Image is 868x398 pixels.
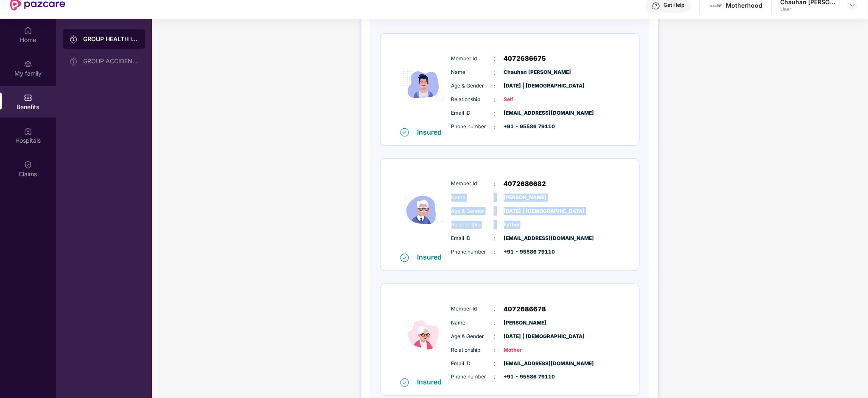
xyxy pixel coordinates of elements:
[451,221,494,229] span: Relationship
[417,378,447,387] div: Insured
[504,248,546,256] span: +91 - 95586 79110
[400,128,409,137] img: svg+xml;base64,PHN2ZyB4bWxucz0iaHR0cDovL3d3dy53My5vcmcvMjAwMC9zdmciIHdpZHRoPSIxNiIgaGVpZ2h0PSIxNi...
[400,378,409,387] img: svg+xml;base64,PHN2ZyB4bWxucz0iaHR0cDovL3d3dy53My5vcmcvMjAwMC9zdmciIHdpZHRoPSIxNiIgaGVpZ2h0PSIxNi...
[400,254,409,262] img: svg+xml;base64,PHN2ZyB4bWxucz0iaHR0cDovL3d3dy53My5vcmcvMjAwMC9zdmciIHdpZHRoPSIxNiIgaGVpZ2h0PSIxNi...
[494,179,496,189] span: :
[494,82,496,91] span: :
[494,373,496,382] span: :
[24,127,32,135] img: svg+xml;base64,PHN2ZyBpZD0iSG9zcGl0YWxzIiB4bWxucz0iaHR0cDovL3d3dy53My5vcmcvMjAwMC9zdmciIHdpZHRoPS...
[24,60,32,68] img: svg+xml;base64,PHN2ZyB3aWR0aD0iMjAiIGhlaWdodD0iMjAiIHZpZXdCb3g9IjAgMCAyMCAyMCIgZmlsbD0ibm9uZSIgeG...
[70,57,78,66] img: svg+xml;base64,PHN2ZyB3aWR0aD0iMjAiIGhlaWdodD0iMjAiIHZpZXdCb3g9IjAgMCAyMCAyMCIgZmlsbD0ibm9uZSIgeG...
[504,360,546,368] span: [EMAIL_ADDRESS][DOMAIN_NAME]
[70,35,78,44] img: svg+xml;base64,PHN2ZyB3aWR0aD0iMjAiIGhlaWdodD0iMjAiIHZpZXdCb3g9IjAgMCAyMCAyMCIgZmlsbD0ibm9uZSIgeG...
[398,42,449,127] img: icon
[494,345,496,355] span: :
[652,2,661,10] img: svg+xml;base64,PHN2ZyBpZD0iSGVscC0zMngzMiIgeG1sbnM9Imh0dHA6Ly93d3cudzMub3JnLzIwMDAvc3ZnIiB3aWR0aD...
[24,93,32,102] img: svg+xml;base64,PHN2ZyBpZD0iQmVuZWZpdHMiIHhtbG5zPSJodHRwOi8vd3d3LnczLm9yZy8yMDAwL3N2ZyIgd2lkdGg9Ij...
[494,247,496,257] span: :
[504,234,546,243] span: [EMAIL_ADDRESS][DOMAIN_NAME]
[494,234,496,243] span: :
[451,360,494,368] span: Email ID
[504,109,546,117] span: [EMAIL_ADDRESS][DOMAIN_NAME]
[504,304,546,314] span: 4072686678
[726,1,763,9] div: Motherhood
[494,206,496,216] span: :
[504,207,546,215] span: [DATE] | [DEMOGRAPHIC_DATA]
[417,128,447,136] div: Insured
[451,55,494,63] span: Member Id
[494,109,496,118] span: :
[494,359,496,368] span: :
[504,179,546,189] span: 4072686682
[451,123,494,131] span: Phone number
[504,68,546,76] span: Chauhan [PERSON_NAME]
[451,234,494,243] span: Email ID
[24,26,32,35] img: svg+xml;base64,PHN2ZyBpZD0iSG9tZSIgeG1sbnM9Imh0dHA6Ly93d3cudzMub3JnLzIwMDAvc3ZnIiB3aWR0aD0iMjAiIG...
[451,207,494,215] span: Age & Gender
[451,194,494,202] span: Name
[504,373,546,381] span: +91 - 95586 79110
[417,253,447,261] div: Insured
[504,194,546,202] span: [PERSON_NAME]
[504,319,546,327] span: [PERSON_NAME]
[494,193,496,202] span: :
[451,346,494,354] span: Relationship
[504,54,546,64] span: 4072686675
[451,305,494,313] span: Member Id
[494,122,496,132] span: :
[451,180,494,188] span: Member Id
[504,123,546,131] span: +91 - 95586 79110
[494,95,496,104] span: :
[451,82,494,90] span: Age & Gender
[24,161,32,169] img: svg+xml;base64,PHN2ZyBpZD0iQ2xhaW0iIHhtbG5zPSJodHRwOi8vd3d3LnczLm9yZy8yMDAwL3N2ZyIgd2lkdGg9IjIwIi...
[83,35,138,43] div: GROUP HEALTH INSURANCE
[494,68,496,77] span: :
[504,82,546,90] span: [DATE] | [DEMOGRAPHIC_DATA]
[781,6,840,13] div: User
[494,318,496,327] span: :
[451,373,494,381] span: Phone number
[664,2,685,8] div: Get Help
[451,68,494,76] span: Name
[504,333,546,341] span: [DATE] | [DEMOGRAPHIC_DATA]
[494,54,496,63] span: :
[494,332,496,341] span: :
[83,58,138,65] div: GROUP ACCIDENTAL INSURANCE
[451,248,494,256] span: Phone number
[451,333,494,341] span: Age & Gender
[398,293,449,378] img: icon
[451,96,494,104] span: Relationship
[849,2,856,8] img: svg+xml;base64,PHN2ZyBpZD0iRHJvcGRvd24tMzJ4MzIiIHhtbG5zPSJodHRwOi8vd3d3LnczLm9yZy8yMDAwL3N2ZyIgd2...
[494,304,496,313] span: :
[504,221,546,229] span: Father
[504,346,546,354] span: Mother
[494,220,496,229] span: :
[398,167,449,253] img: icon
[451,319,494,327] span: Name
[504,96,546,104] span: Self
[451,109,494,117] span: Email ID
